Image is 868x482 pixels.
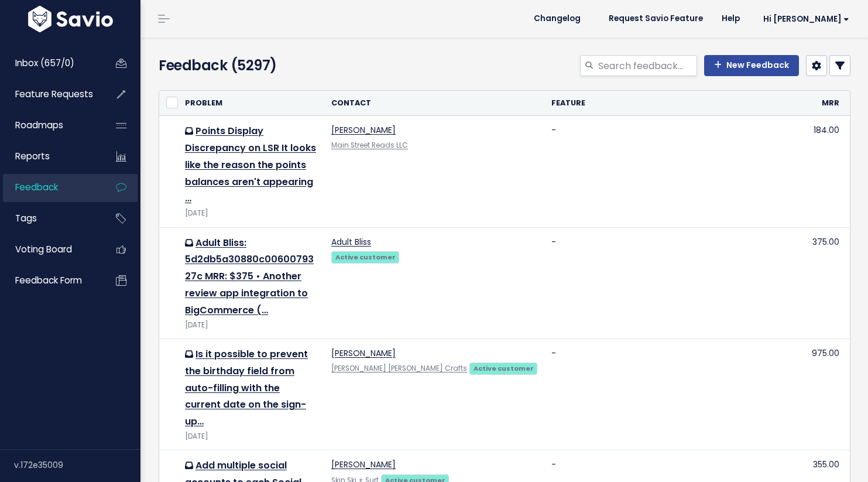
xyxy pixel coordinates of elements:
[3,267,97,294] a: Feedback form
[185,319,317,331] div: [DATE]
[599,10,712,28] a: Request Savio Feature
[15,274,82,286] span: Feedback form
[185,430,317,443] div: [DATE]
[804,116,846,227] td: 184.00
[3,205,97,232] a: Tags
[15,243,72,255] span: Voting Board
[704,55,799,76] a: New Feedback
[331,236,371,248] a: Adult Bliss
[185,347,308,428] a: Is it possible to prevent the birthday field from auto-filling with the current date on the sign-up…
[324,91,544,116] th: Contact
[331,141,408,150] a: Main Street Reads LLC
[3,174,97,201] a: Feedback
[3,112,97,139] a: Roadmaps
[159,55,378,76] h4: Feedback (5297)
[185,236,314,317] a: Adult Bliss: 5d2db5a30880c0060079327c MRR: $375 • Another review app integration to BigCommerce (…
[469,362,537,374] a: Active customer
[331,124,396,136] a: [PERSON_NAME]
[14,450,140,480] div: v.172e35009
[185,124,316,205] a: Points Display Discrepancy on LSR It looks like the reason the points balances aren't appearing …
[178,91,324,116] th: Problem
[544,339,804,450] td: -
[544,227,804,339] td: -
[331,251,399,262] a: Active customer
[544,116,804,227] td: -
[712,10,749,28] a: Help
[544,91,804,116] th: Feature
[749,10,859,28] a: Hi [PERSON_NAME]
[15,212,37,224] span: Tags
[331,459,396,470] a: [PERSON_NAME]
[331,364,467,373] a: [PERSON_NAME] [PERSON_NAME] Crafts
[335,252,396,262] strong: Active customer
[804,227,846,339] td: 375.00
[3,143,97,170] a: Reports
[15,150,50,162] span: Reports
[15,181,58,193] span: Feedback
[15,57,74,69] span: Inbox (657/0)
[804,91,846,116] th: Mrr
[597,55,697,76] input: Search feedback...
[763,15,849,23] span: Hi [PERSON_NAME]
[3,236,97,263] a: Voting Board
[3,50,97,77] a: Inbox (657/0)
[804,339,846,450] td: 975.00
[534,15,581,23] span: Changelog
[15,88,93,100] span: Feature Requests
[331,347,396,359] a: [PERSON_NAME]
[15,119,63,131] span: Roadmaps
[3,81,97,108] a: Feature Requests
[185,207,317,220] div: [DATE]
[25,6,116,32] img: logo-white.9d6f32f41409.svg
[474,364,534,373] strong: Active customer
